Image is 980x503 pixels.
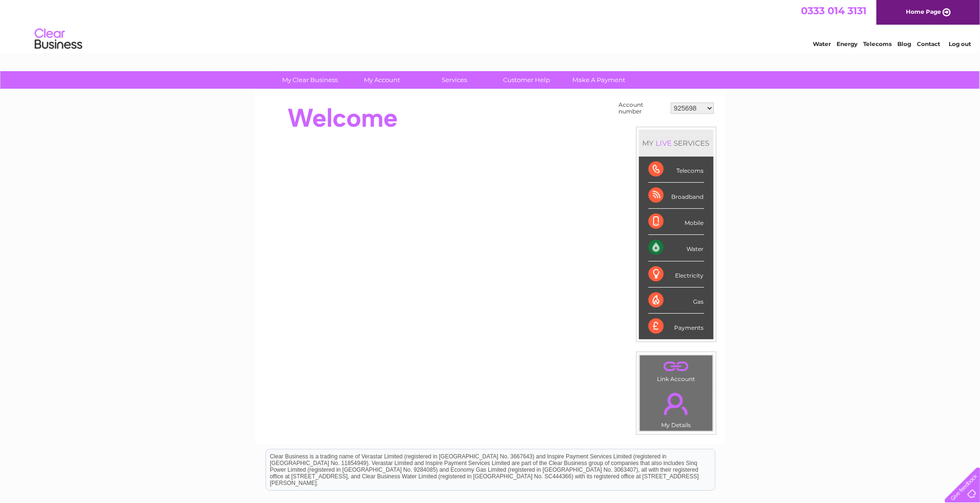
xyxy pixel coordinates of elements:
div: Mobile [648,209,704,235]
div: Telecoms [648,157,704,183]
div: Water [648,235,704,261]
div: Electricity [648,261,704,288]
a: Make A Payment [560,71,638,89]
a: My Account [343,71,421,89]
td: My Details [639,385,713,431]
div: Payments [648,314,704,339]
a: Water [813,40,831,47]
div: Gas [648,288,704,314]
a: Blog [897,40,911,47]
div: MY SERVICES [639,130,714,157]
div: LIVE [654,139,674,148]
a: Contact [917,40,940,47]
a: 0333 014 3131 [801,5,866,17]
a: . [642,358,710,374]
td: Link Account [639,355,713,385]
img: logo.png [34,25,83,54]
a: Services [415,71,494,89]
a: . [642,387,710,420]
a: Telecoms [863,40,892,47]
a: Energy [837,40,857,47]
a: My Clear Business [271,71,349,89]
a: Log out [949,40,971,47]
div: Broadband [648,183,704,209]
td: Account number [617,99,668,117]
a: Customer Help [487,71,566,89]
div: Clear Business is a trading name of Verastar Limited (registered in [GEOGRAPHIC_DATA] No. 3667643... [266,5,715,46]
